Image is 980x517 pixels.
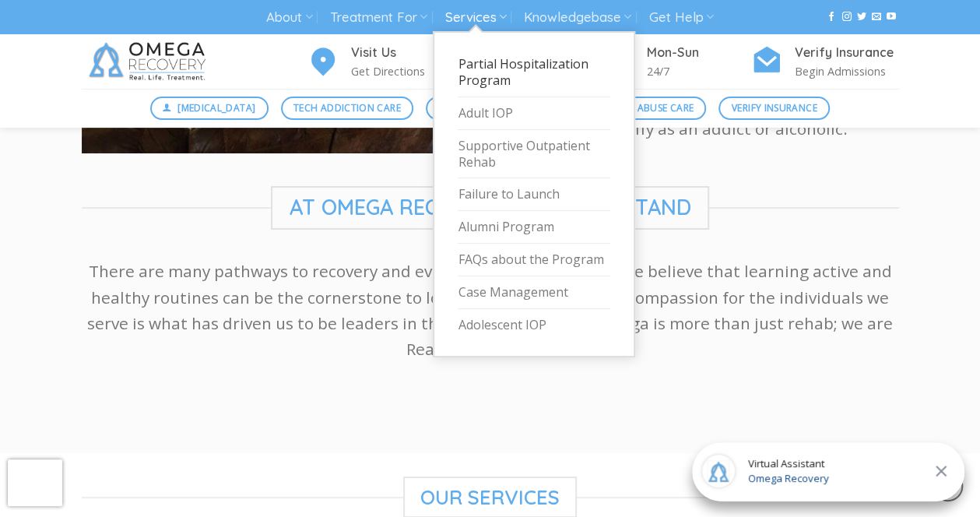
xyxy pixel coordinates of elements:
[271,186,710,230] span: At Omega Recovery We Understand
[567,97,706,120] a: Substance Abuse Care
[647,43,751,63] h4: Mon-Sun
[827,12,836,23] a: Follow on Facebook
[718,97,830,120] a: Verify Insurance
[458,48,610,97] a: Partial Hospitalization Program
[82,34,218,89] img: Omega Recovery
[524,3,631,32] a: Knowledgebase
[841,12,851,23] a: Follow on Instagram
[732,100,817,115] span: Verify Insurance
[177,100,255,115] span: [MEDICAL_DATA]
[795,43,899,63] h4: Verify Insurance
[458,178,610,211] a: Failure to Launch
[307,43,455,81] a: Visit Us Get Directions
[266,3,312,32] a: About
[649,3,714,32] a: Get Help
[872,12,881,23] a: Send us an email
[458,211,610,244] a: Alumni Program
[857,12,866,23] a: Follow on Twitter
[351,43,455,63] h4: Visit Us
[444,3,506,32] a: Services
[458,309,610,341] a: Adolescent IOP
[426,97,554,120] a: Mental Health Care
[82,258,899,362] p: There are many pathways to recovery and every individual is unique. We believe that learning acti...
[580,100,694,115] span: Substance Abuse Care
[751,43,899,81] a: Verify Insurance Begin Admissions
[458,276,610,309] a: Case Management
[647,62,751,80] p: 24/7
[887,12,896,23] a: Follow on YouTube
[458,130,610,179] a: Supportive Outpatient Rehab
[150,97,269,120] a: [MEDICAL_DATA]
[330,3,427,32] a: Treatment For
[458,97,610,130] a: Adult IOP
[795,62,899,80] p: Begin Admissions
[281,97,414,120] a: Tech Addiction Care
[293,100,401,115] span: Tech Addiction Care
[458,244,610,276] a: FAQs about the Program
[351,62,455,80] p: Get Directions
[8,459,62,506] iframe: reCAPTCHA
